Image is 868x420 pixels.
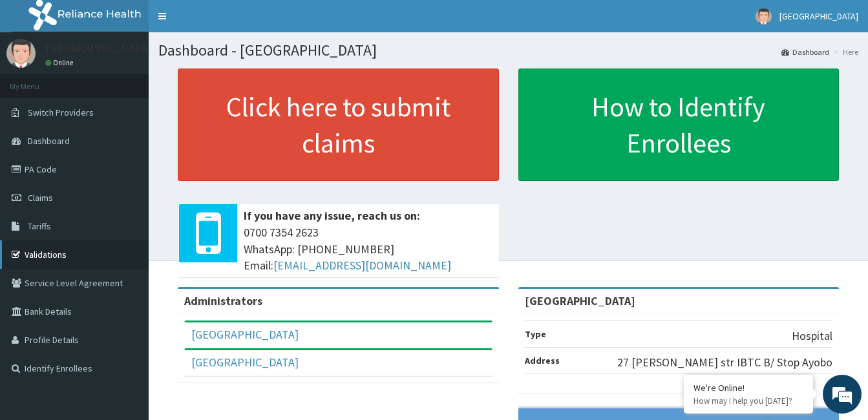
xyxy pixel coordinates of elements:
span: Claims [28,192,53,204]
a: Dashboard [781,47,829,58]
img: User Image [756,8,772,25]
b: Address [525,355,560,366]
a: Online [45,58,76,67]
p: [GEOGRAPHIC_DATA] [45,42,152,54]
span: We're online! [75,127,178,258]
div: Minimize live chat window [212,6,243,37]
div: Chat with us now [67,72,217,89]
span: [GEOGRAPHIC_DATA] [779,10,858,22]
li: Here [831,47,858,58]
p: 27 [PERSON_NAME] str IBTC B/ Stop Ayobo [617,354,832,371]
textarea: Type your message and hit 'Enter' [6,282,246,327]
b: Type [525,328,546,340]
img: d_794563401_company_1708531726252_794563401 [24,65,52,97]
h1: Dashboard - [GEOGRAPHIC_DATA] [158,42,858,59]
a: [GEOGRAPHIC_DATA] [191,327,299,342]
p: How may I help you today? [693,395,803,406]
a: [GEOGRAPHIC_DATA] [191,355,299,370]
a: How to Identify Enrollees [518,68,840,181]
span: Tariffs [28,220,51,232]
div: We're Online! [693,382,803,394]
p: Hospital [792,328,832,344]
img: User Image [6,39,36,68]
b: Administrators [184,293,262,308]
strong: [GEOGRAPHIC_DATA] [525,293,635,308]
a: [EMAIL_ADDRESS][DOMAIN_NAME] [273,258,451,273]
span: Switch Providers [28,107,94,118]
b: If you have any issue, reach us on: [244,208,420,223]
span: 0700 7354 2623 WhatsApp: [PHONE_NUMBER] Email: [244,224,492,274]
a: Click here to submit claims [178,68,499,181]
span: Dashboard [28,135,70,147]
